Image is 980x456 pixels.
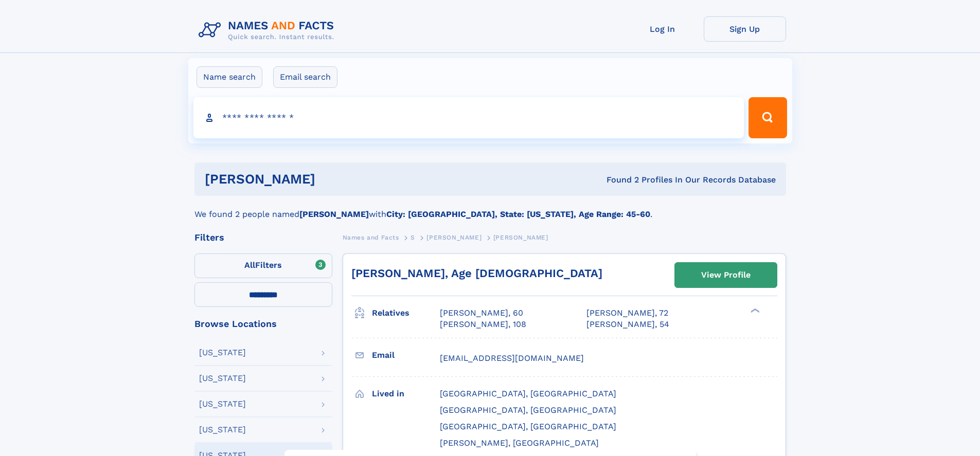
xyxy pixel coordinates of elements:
[411,231,415,244] a: S
[197,66,262,88] label: Name search
[675,263,777,287] a: View Profile
[199,426,246,434] div: [US_STATE]
[426,231,482,244] a: [PERSON_NAME]
[440,389,616,398] span: [GEOGRAPHIC_DATA], [GEOGRAPHIC_DATA]
[205,173,461,186] h1: [PERSON_NAME]
[199,349,246,357] div: [US_STATE]
[343,231,399,244] a: Names and Facts
[426,234,482,241] span: [PERSON_NAME]
[351,267,602,280] a: [PERSON_NAME], Age [DEMOGRAPHIC_DATA]
[440,422,616,431] span: [GEOGRAPHIC_DATA], [GEOGRAPHIC_DATA]
[411,234,415,241] span: S
[199,374,246,382] div: [US_STATE]
[386,209,650,219] b: City: [GEOGRAPHIC_DATA], State: [US_STATE], Age Range: 45-60
[194,319,332,329] div: Browse Locations
[273,66,337,88] label: Email search
[440,307,523,319] a: [PERSON_NAME], 60
[194,16,343,44] img: Logo Names and Facts
[748,307,760,314] div: ❯
[701,263,751,287] div: View Profile
[193,97,744,138] input: search input
[440,405,616,415] span: [GEOGRAPHIC_DATA], [GEOGRAPHIC_DATA]
[194,196,786,221] div: We found 2 people named with .
[194,253,332,278] label: Filters
[299,209,369,219] b: [PERSON_NAME]
[372,304,440,322] h3: Relatives
[704,16,786,42] a: Sign Up
[440,319,526,330] a: [PERSON_NAME], 108
[440,438,599,448] span: [PERSON_NAME], [GEOGRAPHIC_DATA]
[372,346,440,364] h3: Email
[244,260,255,270] span: All
[194,233,332,242] div: Filters
[372,385,440,403] h3: Lived in
[586,307,668,319] a: [PERSON_NAME], 72
[199,400,246,408] div: [US_STATE]
[493,234,548,241] span: [PERSON_NAME]
[749,97,787,138] button: Search Button
[621,16,704,42] a: Log In
[586,319,669,330] a: [PERSON_NAME], 54
[440,353,584,363] span: [EMAIL_ADDRESS][DOMAIN_NAME]
[461,174,776,186] div: Found 2 Profiles In Our Records Database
